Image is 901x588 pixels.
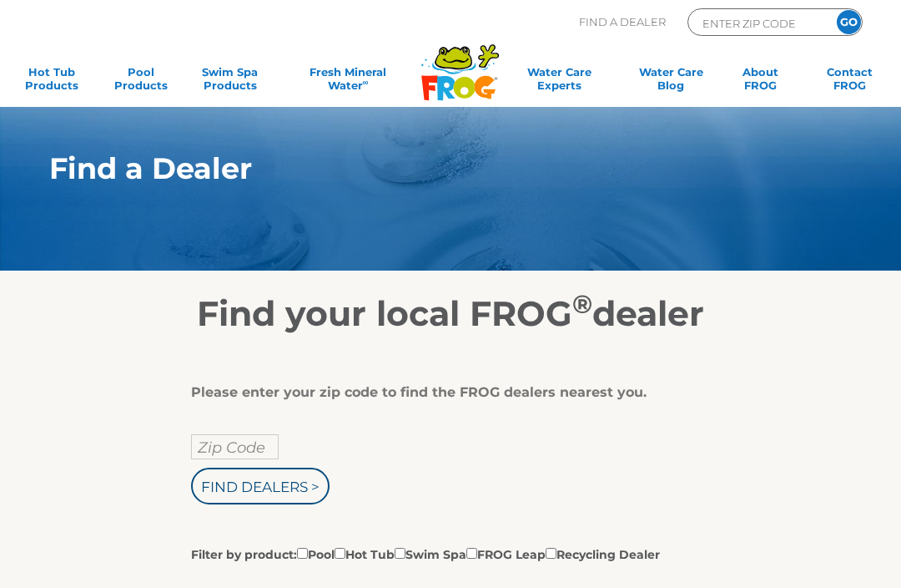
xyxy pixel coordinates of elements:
[191,384,697,401] div: Please enter your zip code to find the FROG dealers nearest you.
[395,548,405,559] input: Filter by product:PoolHot TubSwim SpaFROG LeapRecycling Dealer
[195,65,264,99] a: Swim SpaProducts
[837,10,861,34] input: GO
[17,65,86,99] a: Hot TubProducts
[297,548,308,559] input: Filter by product:PoolHot TubSwim SpaFROG LeapRecycling Dealer
[335,548,345,559] input: Filter by product:PoolHot TubSwim SpaFROG LeapRecycling Dealer
[701,13,813,33] input: Zip Code Form
[191,468,330,504] input: Find Dealers >
[106,65,175,99] a: PoolProducts
[363,78,369,87] sup: ∞
[49,152,792,185] h1: Find a Dealer
[466,548,477,559] input: Filter by product:PoolHot TubSwim SpaFROG LeapRecycling Dealer
[546,548,556,559] input: Filter by product:PoolHot TubSwim SpaFROG LeapRecycling Dealer
[24,292,877,334] h2: Find your local FROG dealer
[726,65,795,99] a: AboutFROG
[637,65,706,99] a: Water CareBlog
[284,65,411,99] a: Fresh MineralWater∞
[579,8,666,36] p: Find A Dealer
[815,65,884,99] a: ContactFROG
[502,65,617,99] a: Water CareExperts
[572,288,592,320] sup: ®
[191,545,660,563] label: Filter by product: Pool Hot Tub Swim Spa FROG Leap Recycling Dealer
